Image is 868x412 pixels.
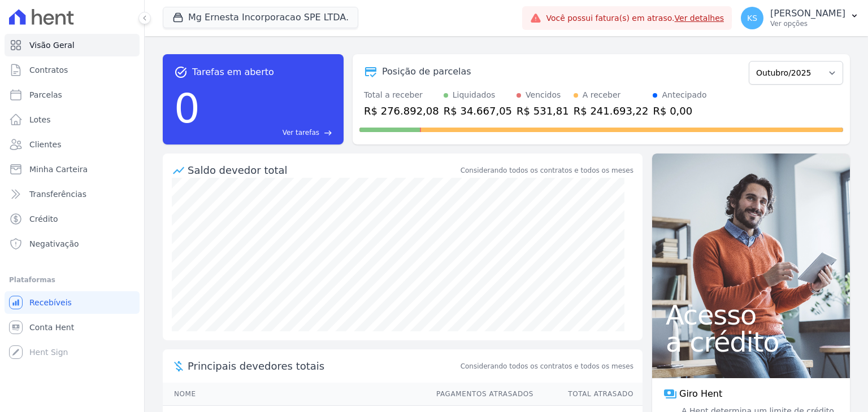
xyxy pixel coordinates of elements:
[461,361,633,371] span: Considerando todos os contratos e todos os meses
[29,89,62,100] span: Parcelas
[163,383,426,406] th: Nome
[205,128,332,138] a: Ver tarefas east
[732,2,868,34] button: KS [PERSON_NAME] Ver opções
[174,79,200,138] div: 0
[653,103,706,119] div: R$ 0,00
[163,7,358,28] button: Mg Ernesta Incorporacao SPE LTDA.
[574,103,649,119] div: R$ 241.693,22
[666,301,836,328] span: Acesso
[747,14,757,22] span: KS
[5,291,140,314] a: Recebíveis
[29,64,68,76] span: Contratos
[444,103,512,119] div: R$ 34.667,05
[283,128,319,138] span: Ver tarefas
[29,322,74,333] span: Conta Hent
[583,89,621,101] div: A receber
[29,40,75,51] span: Visão Geral
[5,59,140,81] a: Contratos
[5,133,140,156] a: Clientes
[29,238,79,249] span: Negativação
[29,189,86,200] span: Transferências
[364,89,439,101] div: Total a receber
[5,233,140,255] a: Negativação
[188,358,458,374] span: Principais devedores totais
[453,89,496,101] div: Liquidados
[526,89,561,101] div: Vencidos
[5,183,140,205] a: Transferências
[29,297,72,308] span: Recebíveis
[5,158,140,181] a: Minha Carteira
[517,103,569,119] div: R$ 531,81
[29,213,58,225] span: Crédito
[29,164,88,175] span: Minha Carteira
[5,84,140,106] a: Parcelas
[364,103,439,119] div: R$ 276.892,08
[29,114,51,125] span: Lotes
[5,34,140,56] a: Visão Geral
[666,328,836,356] span: a crédito
[770,19,845,28] p: Ver opções
[534,383,643,406] th: Total Atrasado
[662,89,706,101] div: Antecipado
[382,65,471,78] div: Posição de parcelas
[324,129,332,137] span: east
[679,387,722,401] span: Giro Hent
[188,163,458,178] div: Saldo devedor total
[770,8,845,19] p: [PERSON_NAME]
[546,12,724,24] span: Você possui fatura(s) em atraso.
[675,14,724,23] a: Ver detalhes
[426,383,534,406] th: Pagamentos Atrasados
[29,139,61,150] span: Clientes
[5,316,140,339] a: Conta Hent
[174,65,188,79] span: task_alt
[461,165,633,176] div: Considerando todos os contratos e todos os meses
[5,208,140,230] a: Crédito
[9,273,135,287] div: Plataformas
[192,65,274,79] span: Tarefas em aberto
[5,108,140,131] a: Lotes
